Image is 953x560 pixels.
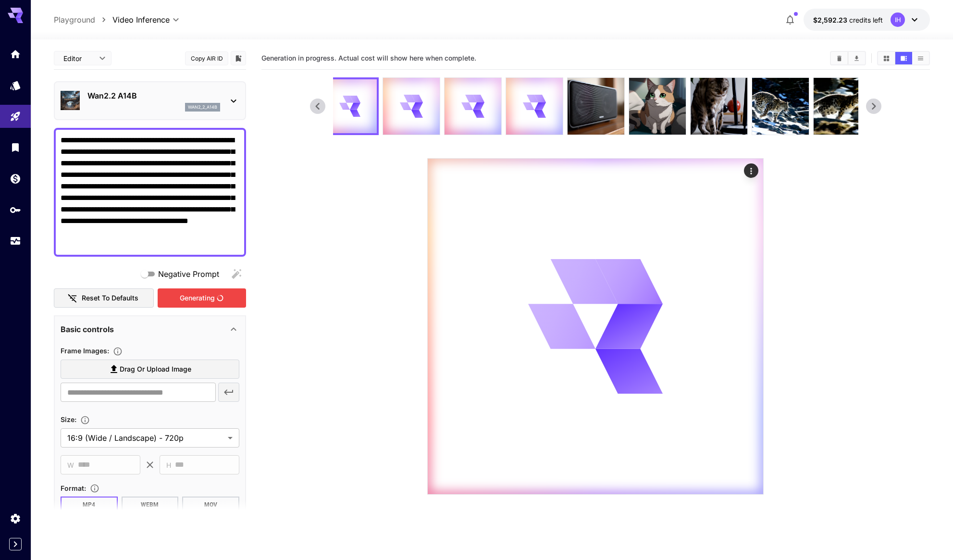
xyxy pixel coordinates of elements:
img: 9zZCI9AAAABklEQVQDAI85DBZwg+lBAAAAAElFTkSuQmCC [691,78,747,135]
div: $2,592.22817 [813,15,883,25]
button: MOV [182,497,239,513]
a: Playground [54,14,95,25]
div: Playground [10,111,21,123]
span: 16:9 (Wide / Landscape) - 720p [67,432,224,444]
div: Usage [10,235,21,247]
img: IpOC3AAAABklEQVQDAFKvHxTSwmz5AAAAAElFTkSuQmCC [752,78,809,135]
span: Size : [61,415,76,423]
button: WEBM [122,497,179,513]
img: offEhAAAAAZJREFUAwDS81rn84cV8AAAAABJRU5ErkJggg== [814,78,870,135]
span: Format : [61,484,86,492]
div: Models [10,79,21,91]
div: Home [10,48,21,60]
span: Video Inference [112,14,170,25]
div: Settings [10,512,21,524]
button: Show media in video view [895,52,912,64]
p: Basic controls [61,324,114,335]
span: credits left [849,16,883,24]
span: Editor [63,53,93,63]
img: CljBbAAAAAZJREFUAwBHE5nzKvaENgAAAABJRU5ErkJggg== [568,78,624,135]
span: Drag or upload image [120,363,191,375]
button: MP4 [61,497,118,513]
span: $2,592.23 [813,16,849,24]
div: Clear AllDownload All [830,51,866,65]
button: Upload frame images. [109,347,126,356]
button: Add to library [234,52,243,64]
div: Wallet [10,173,21,185]
button: Show media in grid view [878,52,895,64]
div: Basic controls [61,318,239,341]
div: Library [10,141,21,153]
p: wan2_2_a14b [188,104,217,111]
nav: breadcrumb [54,14,112,25]
img: khTAAAABklEQVQDAFiybsb3eEfxAAAAAElFTkSuQmCC [629,78,686,135]
div: Show media in grid viewShow media in video viewShow media in list view [877,51,930,65]
button: Show media in list view [912,52,929,64]
span: Generation in progress. Actual cost will show here when complete. [261,54,476,62]
span: W [67,460,74,471]
span: Negative Prompt [158,268,219,280]
button: $2,592.22817IH [804,9,930,31]
button: Download All [848,52,865,64]
p: Wan2.2 A14B [87,90,220,101]
div: Wan2.2 A14Bwan2_2_a14b [61,86,239,115]
span: Frame Images : [61,347,109,355]
div: API Keys [10,204,21,216]
button: Choose the file format for the output video. [86,484,103,493]
label: Drag or upload image [61,360,239,379]
button: Clear All [831,52,848,64]
button: Expand sidebar [9,538,22,550]
div: Actions [744,163,758,178]
button: Reset to defaults [54,288,154,308]
span: H [166,460,171,471]
button: Adjust the dimensions of the generated image by specifying its width and height in pixels, or sel... [76,415,94,425]
button: Copy AIR ID [185,51,228,65]
div: IH [891,12,905,27]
